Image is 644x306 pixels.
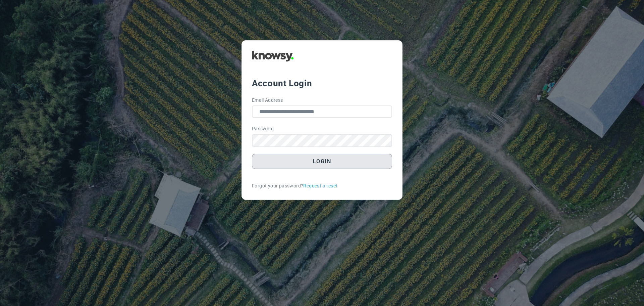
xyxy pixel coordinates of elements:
[303,182,337,189] a: Request a reset
[252,97,283,104] label: Email Address
[252,125,274,132] label: Password
[252,77,392,89] div: Account Login
[252,154,392,169] button: Login
[252,182,392,189] div: Forgot your password?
